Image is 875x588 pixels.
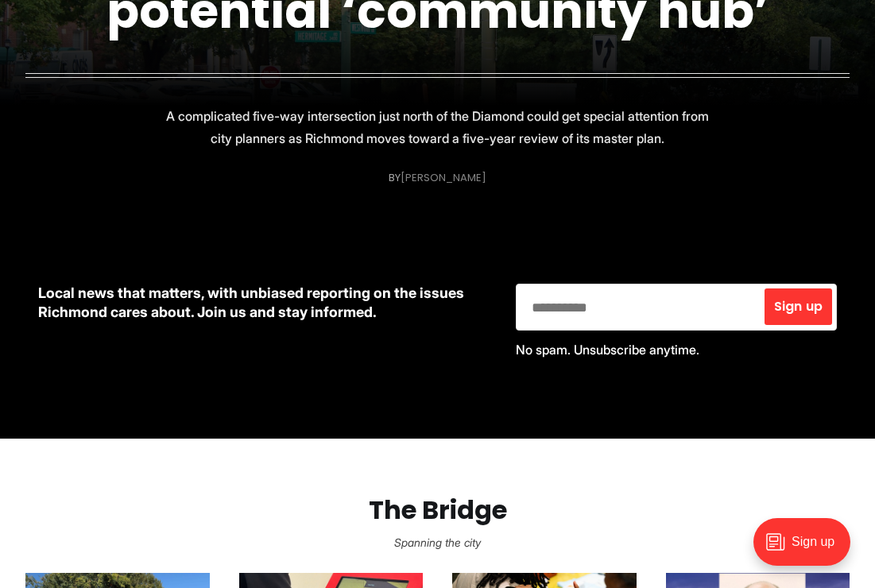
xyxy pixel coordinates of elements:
[389,172,486,184] div: By
[516,342,699,358] span: No spam. Unsubscribe anytime.
[25,532,850,554] p: Spanning the city
[774,300,823,313] span: Sign up
[765,288,832,325] button: Sign up
[38,284,490,322] p: Local news that matters, with unbiased reporting on the issues Richmond cares about. Join us and ...
[25,496,850,525] h2: The Bridge
[155,105,721,149] p: A complicated five-way intersection just north of the Diamond could get special attention from ci...
[401,170,486,185] a: [PERSON_NAME]
[740,510,875,588] iframe: portal-trigger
